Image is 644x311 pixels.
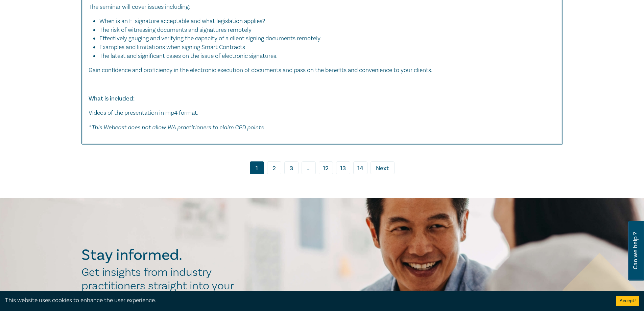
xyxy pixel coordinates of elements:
a: 2 [267,161,281,174]
li: Examples and limitations when signing Smart Contracts [99,43,549,52]
a: 13 [336,161,350,174]
button: Accept cookies [616,296,639,306]
h2: Stay informed. [81,246,241,264]
a: 12 [319,161,333,174]
p: The seminar will cover issues including: [89,3,556,12]
div: This website uses cookies to enhance the user experience. [5,296,606,305]
li: Effectively gauging and verifying the capacity of a client signing documents remotely [99,34,549,43]
p: Videos of the presentation in mp4 format. [89,109,556,117]
a: 14 [353,161,367,174]
li: When is an E-signature acceptable and what legislation applies? [99,17,549,26]
span: ... [302,161,316,174]
span: Can we help ? [632,225,639,276]
a: 1 [250,161,264,174]
a: 3 [284,161,299,174]
span: Next [376,164,389,173]
strong: What is included: [89,95,135,103]
p: Gain confidence and proficiency in the electronic execution of documents and pass on the benefits... [89,66,556,75]
li: The latest and significant cases on the issue of electronic signatures. [99,52,556,61]
li: The risk of witnessing documents and signatures remotely [99,26,549,35]
em: * This Webcast does not allow WA practitioners to claim CPD points [89,124,264,131]
a: Next [371,161,395,174]
h2: Get insights from industry practitioners straight into your inbox. [81,266,241,306]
